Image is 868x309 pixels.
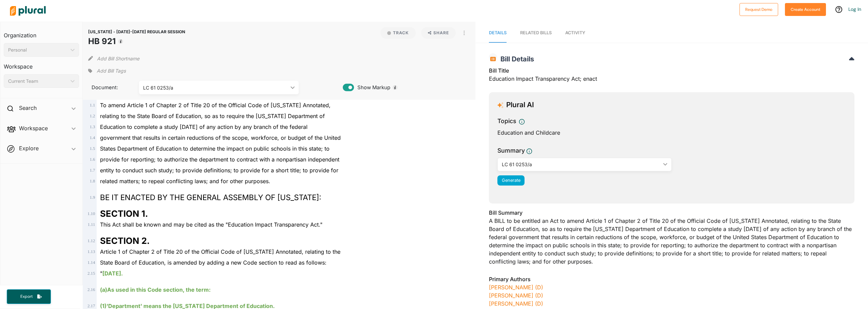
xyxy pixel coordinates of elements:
button: Share [418,27,459,39]
div: LC 61 0253/a [502,161,660,168]
h3: Plural AI [506,101,534,109]
span: Details [489,30,507,35]
strong: SECTION 2. [100,235,150,246]
span: Add Bill Tags [97,67,126,74]
span: 1 . 4 [90,135,95,140]
button: Share [421,27,456,39]
button: Create Account [785,3,826,16]
span: State Board of Education, is amended by adding a new Code section to read as follows: [100,259,327,266]
button: Add Bill Shortname [97,53,139,64]
div: Add tags [88,66,125,76]
span: Show Markup [354,84,390,91]
div: Education and Childcare [497,129,846,137]
h3: Bill Title [489,66,854,75]
span: 1 . 11 [87,222,95,227]
a: [PERSON_NAME] (D) [489,292,543,299]
span: government that results in certain reductions of the scope, workforce, or budget of the United [100,134,341,141]
button: Request Demo [739,3,778,16]
a: [PERSON_NAME] (D) [489,300,543,307]
span: entity to conduct such study; to provide definitions; to provide for a short title; to provide for [100,167,338,174]
span: To amend Article 1 of Chapter 2 of Title 20 of the Official Code of [US_STATE] Annotated, [100,102,331,109]
ins: As used in this Code section, the term: [100,286,211,293]
a: Log In [848,6,861,12]
h3: Topics [497,117,516,125]
span: [US_STATE] - [DATE]-[DATE] REGULAR SESSION [88,29,185,34]
span: Bill Details [497,55,534,63]
span: " [100,270,123,277]
h2: Search [19,104,37,112]
h3: Summary [497,146,525,155]
div: Education Impact Transparency Act; enact [489,66,854,87]
h3: Bill Summary [489,209,854,217]
h3: Primary Authors [489,275,854,283]
button: Export [7,289,51,304]
span: Export [16,294,37,300]
span: 1 . 5 [90,146,95,151]
h3: Organization [4,25,79,40]
span: This Act shall be known and may be cited as the "Education Impact Transparency Act." [100,221,322,228]
h3: Workspace [4,57,79,72]
div: Personal [8,46,68,54]
strong: (a) [100,286,107,293]
span: 1 . 13 [87,249,95,254]
strong: SECTION 1. [100,208,148,219]
span: relating to the State Board of Education, so as to require the [US_STATE] Department of [100,113,325,119]
span: Activity [565,30,585,35]
div: RELATED BILLS [520,30,552,36]
span: States Department of Education to determine the impact on public schools in this state; to [100,145,330,152]
h1: HB 921 [88,35,185,47]
span: 1 . 1 [90,103,95,108]
a: Details [489,23,507,43]
span: 1 . 3 [90,124,95,129]
span: Education to complete a study [DATE] of any action by any branch of the federal [100,123,308,130]
span: Article 1 of Chapter 2 of Title 20 of the Official Code of [US_STATE] Annotated, relating to the [100,248,340,255]
a: [PERSON_NAME] (D) [489,284,543,291]
div: LC 61 0253/a [143,84,288,91]
span: provide for reporting; to authorize the department to contract with a nonpartisan independent [100,156,339,163]
span: 1 . 8 [90,179,95,184]
span: BE IT ENACTED BY THE GENERAL ASSEMBLY OF [US_STATE]: [100,193,321,202]
span: related matters; to repeal conflicting laws; and for other purposes. [100,178,270,185]
div: Tooltip anchor [392,84,398,91]
span: 1 . 12 [87,238,95,243]
span: Document: [88,84,131,91]
button: Generate [497,175,525,186]
a: Request Demo [739,5,778,13]
a: Create Account [785,5,826,13]
span: 1 . 9 [90,195,95,200]
span: 1 . 10 [87,211,95,216]
span: 1 . 7 [90,168,95,173]
button: Track [380,27,416,39]
div: A BILL to be entitled an Act to amend Article 1 of Chapter 2 of Title 20 of the Official Code of ... [489,209,854,270]
a: Activity [565,23,585,43]
span: 1 . 14 [87,260,95,265]
span: 2 . 15 [87,271,95,276]
span: 1 . 2 [90,114,95,118]
ins: [DATE]. [102,270,123,277]
span: Generate [502,178,520,183]
div: Tooltip anchor [118,38,124,44]
div: Current Team [8,78,68,85]
span: 2 . 16 [87,287,95,292]
span: 2 . 17 [87,304,95,308]
span: 1 . 6 [90,157,95,162]
a: RELATED BILLS [520,23,552,43]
